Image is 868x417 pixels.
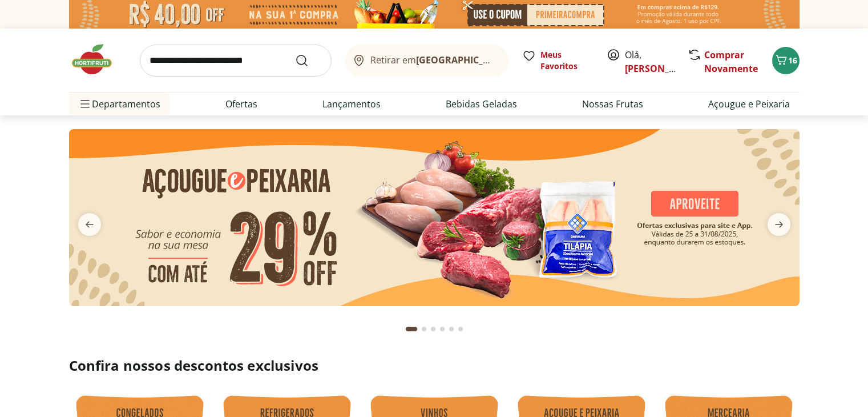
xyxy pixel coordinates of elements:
[582,97,643,111] a: Nossas Frutas
[625,62,699,75] a: [PERSON_NAME]
[69,42,126,77] img: Hortifruti
[78,90,160,118] span: Departamentos
[447,315,456,343] button: Go to page 5 from fs-carousel
[322,97,381,111] a: Lançamentos
[140,45,332,77] input: search
[345,45,508,77] button: Retirar em[GEOGRAPHIC_DATA]/[GEOGRAPHIC_DATA]
[788,55,797,66] span: 16
[708,97,790,111] a: Açougue e Peixaria
[78,90,92,118] button: Menu
[772,47,800,74] button: Carrinho
[522,49,593,72] a: Meus Favoritos
[370,55,496,65] span: Retirar em
[69,213,110,236] button: previous
[758,213,800,236] button: next
[69,356,800,375] h2: Confira nossos descontos exclusivos
[295,54,322,67] button: Submit Search
[446,97,517,111] a: Bebidas Geladas
[419,315,429,343] button: Go to page 2 from fs-carousel
[625,48,676,75] span: Olá,
[429,315,438,343] button: Go to page 3 from fs-carousel
[69,129,800,306] img: açougue
[540,49,593,72] span: Meus Favoritos
[456,315,465,343] button: Go to page 6 from fs-carousel
[438,315,447,343] button: Go to page 4 from fs-carousel
[416,54,608,66] b: [GEOGRAPHIC_DATA]/[GEOGRAPHIC_DATA]
[704,49,758,75] a: Comprar Novamente
[403,315,419,343] button: Current page from fs-carousel
[225,97,257,111] a: Ofertas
